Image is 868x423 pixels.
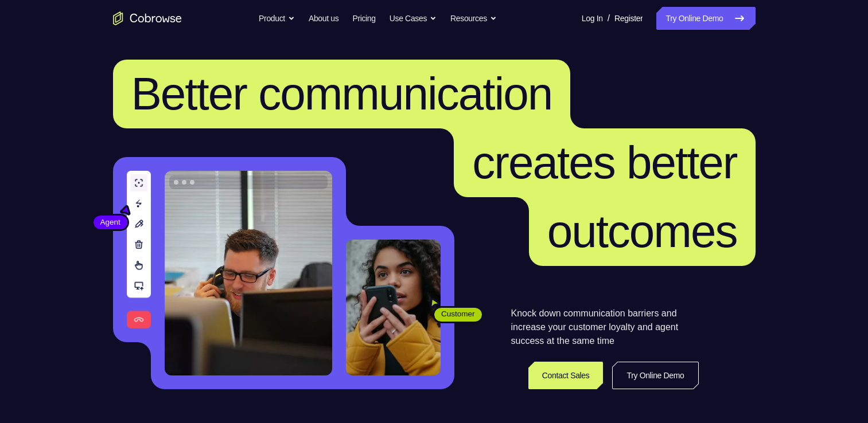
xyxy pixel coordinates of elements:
a: Go to the home page [113,11,182,25]
button: Product [259,7,295,30]
button: Resources [450,7,497,30]
span: creates better [472,137,737,188]
img: A customer support agent talking on the phone [165,171,332,375]
span: outcomes [547,206,737,257]
span: Better communication [131,68,552,119]
a: Pricing [352,7,375,30]
button: Use Cases [390,7,437,30]
span: / [608,11,610,25]
a: Try Online Demo [612,362,698,389]
a: Try Online Demo [656,7,755,30]
a: Contact Sales [528,362,604,389]
a: Log In [582,7,603,30]
img: A customer holding their phone [346,240,441,375]
p: Knock down communication barriers and increase your customer loyalty and agent success at the sam... [511,307,699,348]
a: About us [309,7,338,30]
a: Register [614,7,643,30]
